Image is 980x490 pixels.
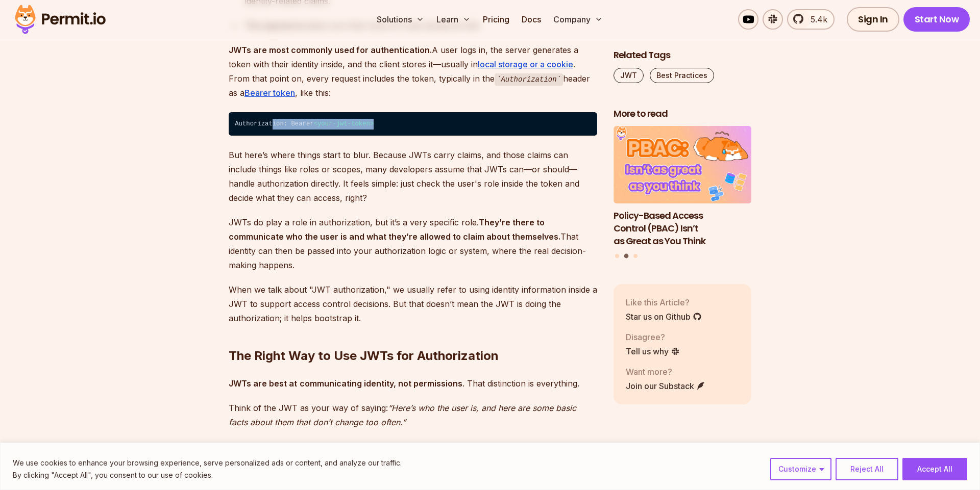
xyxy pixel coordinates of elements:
p: Like this Article? [626,296,702,308]
a: Tell us why [626,345,680,357]
p: We use cookies to enhance your browsing experience, serve personalized ads or content, and analyz... [13,457,402,469]
code: Authorization: Bearer [229,112,597,136]
h2: More to read [614,108,751,120]
a: Star us on Github [626,311,702,323]
strong: JWTs are most commonly used for authentication. [229,45,432,55]
button: Accept All [902,458,967,480]
span: < > [314,120,374,127]
p: . That distinction is everything. [229,376,597,391]
li: 2 of 3 [614,126,751,248]
p: Think of the JWT as your way of saying: [229,401,597,429]
strong: They’re there to communicate who the user is and what they’re allowed to claim about themselves. [229,217,560,242]
p: Disagree? [626,331,680,343]
img: Permit logo [10,2,110,37]
p: When we talk about "JWT authorization," we usually refer to using identity information inside a J... [229,282,597,325]
img: Policy-Based Access Control (PBAC) Isn’t as Great as You Think [614,126,751,204]
a: JWT [614,68,644,83]
p: JWTs do play a role in authorization, but it’s a very specific role. That identity can then be pa... [229,215,597,272]
div: Posts [614,126,751,260]
p: By clicking "Accept All", you consent to our use of cookies. [13,469,402,481]
code: Authorization [495,73,563,86]
button: Go to slide 1 [615,254,619,258]
button: Reject All [836,458,898,480]
strong: communicating identity, not permissions [300,378,462,389]
em: “Here’s who the user is, and here are some basic facts about them that don’t change too often.” [229,403,576,427]
a: 5.4k [787,9,835,30]
a: Pricing [479,9,513,30]
button: Go to slide 2 [624,254,629,259]
a: Best Practices [650,68,714,83]
a: local storage or a cookie [478,59,573,69]
strong: JWTs are best at [229,378,297,389]
p: But here’s where things start to blur. Because JWTs carry claims, and those claims can include th... [229,148,597,205]
button: Company [549,9,607,30]
h2: Related Tags [614,49,751,62]
a: Bearer token [244,88,295,98]
span: 5.4k [804,13,827,25]
span: your-jwt-token [317,120,370,127]
p: That might include things like their user ID, email, maybe their organization, or even a high-lev... [229,440,597,469]
a: Policy-Based Access Control (PBAC) Isn’t as Great as You ThinkPolicy-Based Access Control (PBAC) ... [614,126,751,248]
a: Join our Substack [626,380,705,392]
button: Solutions [373,9,428,30]
a: Docs [518,9,545,30]
p: A user logs in, the server generates a token with their identity inside, and the client stores it... [229,43,597,100]
button: Go to slide 3 [633,254,638,258]
button: Learn [432,9,475,30]
p: Want more? [626,366,705,378]
a: Start Now [903,7,970,32]
h3: Policy-Based Access Control (PBAC) Isn’t as Great as You Think [614,210,751,247]
h2: The Right Way to Use JWTs for Authorization [229,307,597,364]
a: Sign In [847,7,899,32]
button: Customize [770,458,831,480]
